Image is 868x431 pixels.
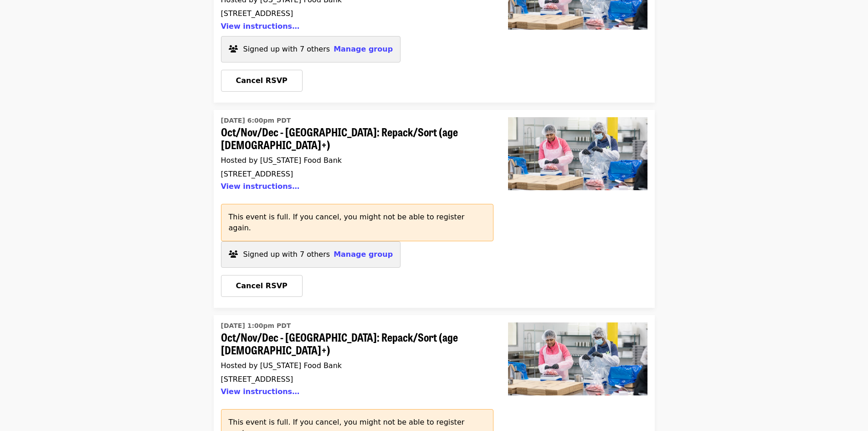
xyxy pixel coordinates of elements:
[221,321,291,331] time: [DATE] 1:00pm PDT
[221,361,342,370] span: Hosted by [US_STATE] Food Bank
[229,45,238,53] i: users icon
[221,331,486,357] span: Oct/Nov/Dec - [GEOGRAPHIC_DATA]: Repack/Sort (age [DEMOGRAPHIC_DATA]+)
[221,375,486,384] div: [STREET_ADDRESS]
[221,170,486,178] div: [STREET_ADDRESS]
[221,319,486,402] a: Oct/Nov/Dec - Beaverton: Repack/Sort (age 10+)
[221,9,486,18] div: [STREET_ADDRESS]
[221,275,303,297] button: Cancel RSVP
[334,44,393,55] button: Manage group
[508,117,647,190] img: Oct/Nov/Dec - Beaverton: Repack/Sort (age 10+)
[221,22,300,31] button: View instructions…
[334,250,393,259] span: Manage group
[229,212,486,234] p: This event is full. If you cancel, you might not be able to register again.
[221,156,342,165] span: Hosted by [US_STATE] Food Bank
[236,281,288,290] span: Cancel RSVP
[508,322,647,395] img: Oct/Nov/Dec - Beaverton: Repack/Sort (age 10+)
[221,182,300,191] button: View instructions…
[221,70,303,92] button: Cancel RSVP
[243,250,330,259] span: Signed up with 7 others
[334,45,393,53] span: Manage group
[221,114,486,197] a: Oct/Nov/Dec - Beaverton: Repack/Sort (age 10+)
[221,125,486,152] span: Oct/Nov/Dec - [GEOGRAPHIC_DATA]: Repack/Sort (age [DEMOGRAPHIC_DATA]+)
[243,45,330,53] span: Signed up with 7 others
[221,387,300,396] button: View instructions…
[221,116,291,125] time: [DATE] 6:00pm PDT
[501,110,655,308] a: Oct/Nov/Dec - Beaverton: Repack/Sort (age 10+)
[334,249,393,260] button: Manage group
[236,76,288,85] span: Cancel RSVP
[229,250,238,259] i: users icon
